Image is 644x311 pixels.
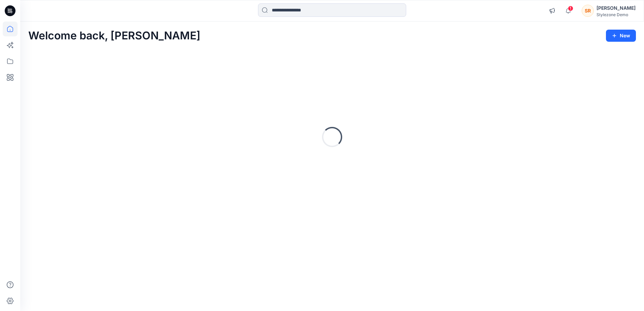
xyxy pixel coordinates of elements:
[582,5,594,17] div: SR
[597,4,636,12] div: [PERSON_NAME]
[606,30,636,42] button: New
[28,30,200,42] h2: Welcome back, [PERSON_NAME]
[597,12,636,17] div: Stylezone Demo
[568,6,573,11] span: 1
